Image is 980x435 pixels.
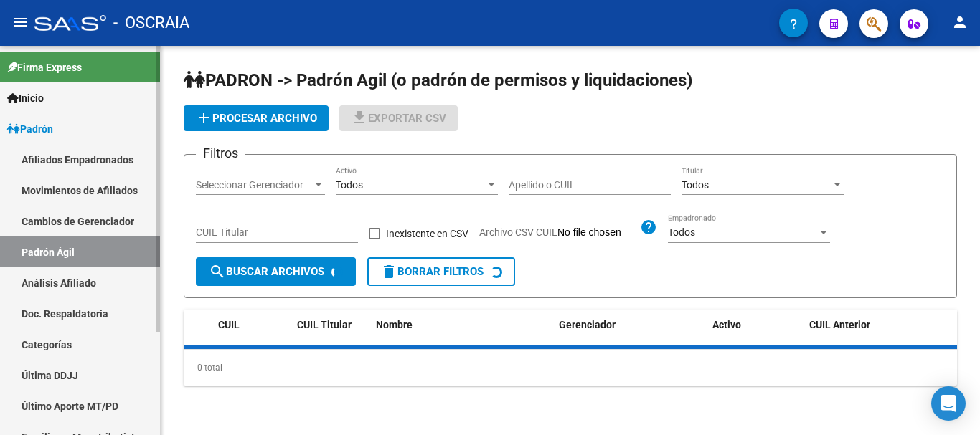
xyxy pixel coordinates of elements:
datatable-header-cell: CUIL Titular [291,310,370,340]
button: Procesar archivo [184,105,329,131]
span: CUIL Titular [297,319,352,330]
datatable-header-cell: CUIL [212,310,291,340]
span: Activo [712,319,741,330]
span: Todos [682,179,709,191]
span: Seleccionar Gerenciador [196,179,312,191]
span: Buscar Archivos [209,265,324,278]
span: Nombre [376,319,413,330]
mat-icon: person [951,14,969,31]
span: Borrar Filtros [380,265,484,278]
span: Exportar CSV [351,112,446,125]
h3: Filtros [196,143,245,163]
datatable-header-cell: CUIL Anterior [804,310,958,340]
datatable-header-cell: Nombre [370,310,553,340]
span: Inexistente en CSV [386,225,468,242]
span: Procesar archivo [195,112,317,125]
button: Exportar CSV [339,105,458,131]
button: Buscar Archivos [196,257,356,286]
span: Archivo CSV CUIL [479,226,557,238]
span: Inicio [7,90,44,106]
span: Padrón [7,121,53,137]
mat-icon: menu [11,14,29,31]
span: Firma Express [7,59,82,75]
span: PADRON -> Padrón Agil (o padrón de permisos y liquidaciones) [184,70,692,90]
mat-icon: file_download [351,109,368,126]
mat-icon: search [209,263,226,280]
mat-icon: delete [380,263,397,280]
mat-icon: add [195,109,212,126]
span: Gerenciador [559,319,616,330]
div: 0 total [184,350,957,386]
datatable-header-cell: Gerenciador [553,310,707,340]
input: Archivo CSV CUIL [557,226,640,239]
mat-icon: help [640,219,657,236]
span: CUIL Anterior [809,319,870,330]
button: Borrar Filtros [367,257,515,286]
datatable-header-cell: Activo [707,310,804,340]
span: Todos [336,179,363,191]
span: - OSCRAIA [113,7,189,39]
div: Open Intercom Messenger [931,386,966,421]
span: CUIL [218,319,240,330]
span: Todos [668,226,695,238]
